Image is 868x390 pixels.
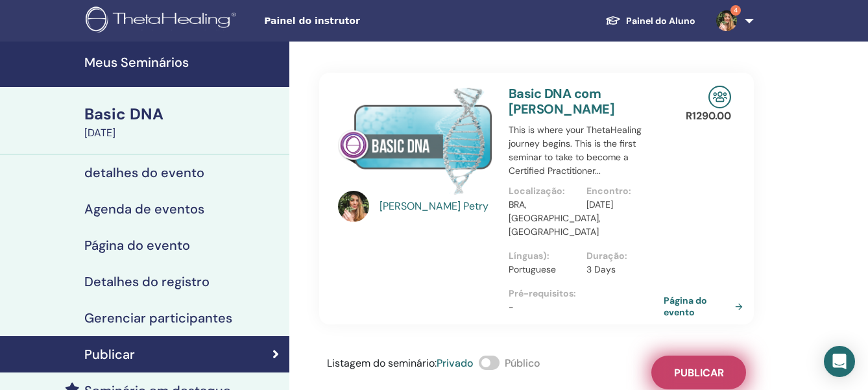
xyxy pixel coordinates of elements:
[84,310,232,326] h4: Gerenciar participantes
[84,347,135,362] h4: Publicar
[730,5,741,16] span: 4
[586,249,657,263] p: Duração :
[509,249,579,263] p: Línguas) :
[264,14,459,28] span: Painel do instrutor
[716,10,737,31] img: default.jpg
[77,103,289,141] a: Basic DNA[DATE]
[509,198,579,239] p: BRA, [GEOGRAPHIC_DATA], [GEOGRAPHIC_DATA]
[84,125,282,141] div: [DATE]
[84,165,204,180] h4: detalhes do evento
[338,86,493,195] img: Basic DNA
[686,108,731,124] p: R 1290.00
[586,263,657,276] p: 3 Days
[509,85,614,117] a: Basic DNA com [PERSON_NAME]
[651,356,746,389] button: Publicar
[586,198,657,212] p: [DATE]
[509,300,664,314] p: -
[605,15,621,26] img: graduation-cap-white.svg
[338,191,369,222] img: default.jpg
[509,184,579,198] p: Localização :
[505,356,540,370] span: Público
[586,184,657,198] p: Encontro :
[437,356,474,370] span: Privado
[664,295,748,318] a: Página do evento
[84,238,190,253] h4: Página do evento
[86,6,241,36] img: logo.png
[509,123,664,178] p: This is where your ThetaHealing journey begins. This is the first seminar to take to become a Cer...
[84,103,282,125] div: Basic DNA
[824,346,855,377] div: Open Intercom Messenger
[509,287,664,300] p: Pré-requisitos :
[327,356,437,370] span: Listagem do seminário :
[380,199,496,214] a: [PERSON_NAME] Petry
[84,201,204,217] h4: Agenda de eventos
[674,366,724,380] span: Publicar
[84,55,282,70] h4: Meus Seminários
[708,86,731,108] img: In-Person Seminar
[509,263,579,276] p: Portuguese
[595,9,706,33] a: Painel do Aluno
[84,274,210,289] h4: Detalhes do registro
